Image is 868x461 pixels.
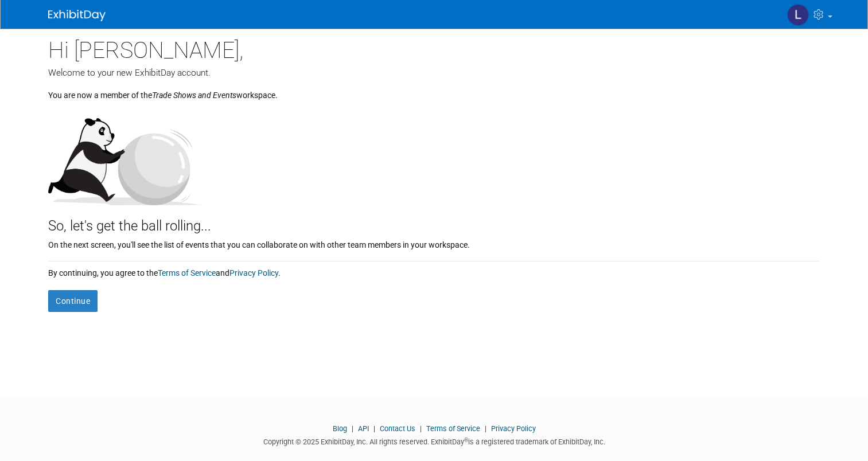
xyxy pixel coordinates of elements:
[48,205,820,236] div: So, let's get the ball rolling...
[417,424,425,433] span: |
[426,424,480,433] a: Terms of Service
[349,424,356,433] span: |
[158,268,216,278] a: Terms of Service
[48,10,106,21] img: ExhibitDay
[787,4,809,26] img: Lizzie Des Rosiers
[380,424,415,433] a: Contact Us
[48,236,820,251] div: On the next screen, you'll see the list of events that you can collaborate on with other team mem...
[48,290,98,312] button: Continue
[464,437,468,443] sup: ®
[491,424,536,433] a: Privacy Policy
[333,424,347,433] a: Blog
[48,261,820,279] div: By continuing, you agree to the and .
[48,79,820,101] div: You are now a member of the workspace.
[229,268,278,278] a: Privacy Policy
[48,29,820,67] div: Hi [PERSON_NAME],
[482,424,489,433] span: |
[371,424,378,433] span: |
[152,91,236,100] i: Trade Shows and Events
[48,107,203,205] img: Let's get the ball rolling
[358,424,369,433] a: API
[48,67,820,79] div: Welcome to your new ExhibitDay account.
